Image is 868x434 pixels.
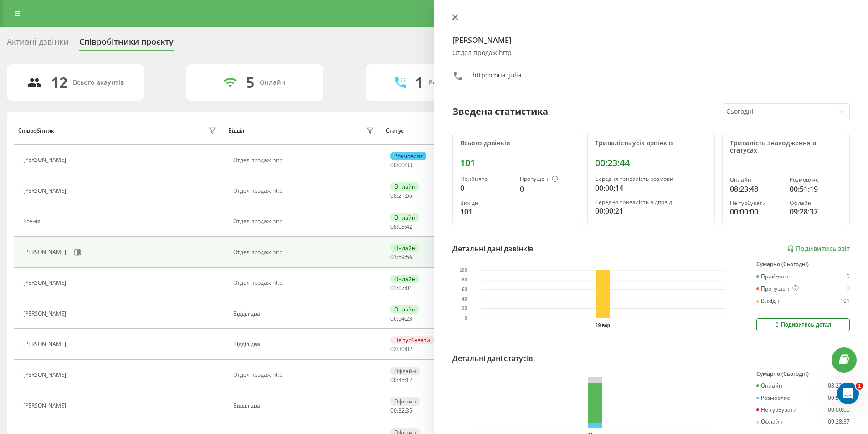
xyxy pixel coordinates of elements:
div: Онлайн [390,244,419,252]
span: 12 [406,376,412,384]
div: [PERSON_NAME] [23,188,68,194]
span: 00 [390,161,397,169]
span: 08 [390,223,397,230]
div: 5 [246,74,254,91]
div: Вихідні [460,200,513,206]
div: Онлайн [390,182,419,191]
text: 0 [464,316,467,321]
div: Відділ [228,128,244,134]
span: 33 [406,161,412,169]
h4: [PERSON_NAME] [452,35,850,46]
div: Прийнято [756,273,788,280]
span: 00 [390,315,397,322]
button: Подивитись деталі [756,318,850,331]
div: [PERSON_NAME] [23,249,68,255]
div: 1 [415,74,423,91]
span: 54 [398,315,405,322]
div: Всього дзвінків [460,139,572,147]
div: Не турбувати [730,200,782,206]
div: Середня тривалість відповіді [595,199,707,205]
span: 07 [398,284,405,292]
div: Онлайн [390,275,419,283]
div: 0 [520,184,572,194]
div: 00:00:21 [595,205,707,216]
div: Тривалість знаходження в статусах [730,139,842,155]
div: 08:23:48 [730,184,782,194]
div: Активні дзвінки [7,37,68,51]
div: 0 [847,285,850,292]
div: : : [390,316,412,322]
text: 40 [462,296,467,301]
div: Не турбувати [390,336,434,344]
div: 09:28:37 [790,206,842,217]
div: 0 [847,273,850,280]
text: 20 [462,306,467,311]
div: [PERSON_NAME] [23,157,68,163]
div: : : [390,224,412,230]
span: 59 [398,253,405,261]
div: Відділ два [233,403,377,409]
span: 02 [390,345,397,353]
div: Отдел продаж http [233,280,377,286]
div: : : [390,346,412,352]
div: 00:51:19 [828,395,850,401]
div: Отдел продаж http [233,249,377,255]
div: Отдел продаж http [233,218,377,225]
div: httpcomua_julia [473,71,522,84]
div: Офлайн [390,397,420,406]
div: : : [390,193,412,199]
span: 08 [390,192,397,199]
span: 03 [398,223,405,230]
div: Пропущені [520,176,572,183]
div: 101 [840,298,850,304]
div: Відділ два [233,341,377,347]
div: [PERSON_NAME] [23,372,68,378]
a: Подивитись звіт [787,245,850,253]
div: Ксенія [23,218,43,225]
div: [PERSON_NAME] [23,341,68,347]
div: Отдел продаж http [233,188,377,194]
div: 0 [460,183,513,194]
div: Розмовляє [790,177,842,183]
div: : : [390,408,412,414]
text: 60 [462,287,467,292]
div: Офлайн [756,419,783,425]
div: 00:00:00 [730,206,782,217]
span: 1 [856,383,863,390]
span: 02 [406,345,412,353]
div: 00:00:00 [828,407,850,413]
span: 30 [398,345,405,353]
div: : : [390,254,412,260]
div: Онлайн [390,305,419,314]
span: 01 [406,284,412,292]
div: 101 [460,206,513,217]
div: 00:51:19 [790,184,842,194]
div: [PERSON_NAME] [23,311,68,317]
span: 45 [398,376,405,384]
text: 100 [459,268,467,273]
div: Детальні дані статусів [452,353,533,364]
div: Середня тривалість розмови [595,176,707,182]
div: Всього акаунтів [73,79,124,87]
div: Отдел продаж http [233,157,377,163]
text: 80 [462,277,467,282]
div: Онлайн [260,79,285,87]
div: Отдел продаж http [452,49,850,57]
div: Сумарно (Сьогодні) [756,261,850,267]
div: Отдел продаж http [233,372,377,378]
div: Співробітники проєкту [79,37,174,51]
div: Зведена статистика [452,105,548,118]
div: : : [390,162,412,168]
div: 12 [51,74,67,91]
div: 08:23:48 [828,383,850,389]
span: 00 [398,161,405,169]
div: Не турбувати [756,407,797,413]
div: [PERSON_NAME] [23,403,68,409]
span: 21 [398,192,405,199]
div: 09:28:37 [828,419,850,425]
span: 00 [390,407,397,414]
div: Пропущені [756,285,799,292]
div: : : [390,285,412,291]
div: Розмовляє [390,152,426,160]
span: 32 [398,407,405,414]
